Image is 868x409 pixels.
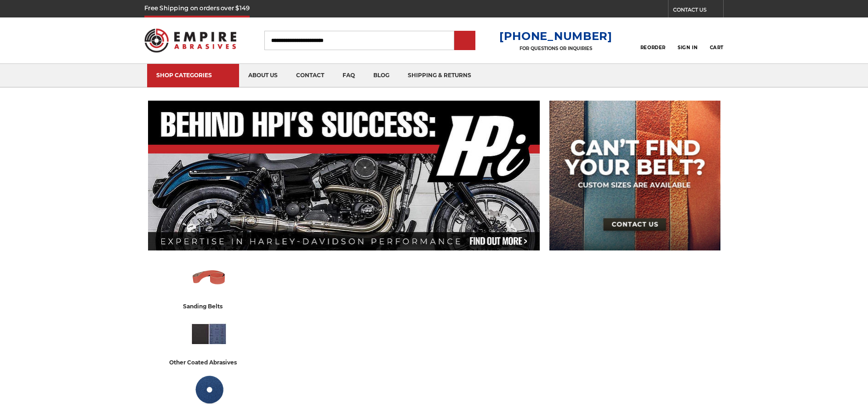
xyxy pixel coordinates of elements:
[499,29,612,43] a: [PHONE_NUMBER]
[710,45,724,51] span: Cart
[190,315,228,353] img: Other Coated Abrasives
[151,315,266,367] a: other coated abrasives
[147,64,239,87] a: SHOP CATEGORIES
[287,64,333,87] a: contact
[499,45,612,51] p: FOR QUESTIONS OR INQUIRIES
[640,45,666,51] span: Reorder
[678,45,697,51] span: Sign In
[183,301,234,311] div: sanding belts
[673,5,723,17] a: CONTACT US
[156,72,230,79] div: SHOP CATEGORIES
[333,64,364,87] a: faq
[549,101,720,250] img: promo banner for custom belts.
[144,23,236,58] img: Empire Abrasives
[239,64,287,87] a: about us
[148,101,540,250] img: Banner for an interview featuring Horsepower Inc who makes Harley performance upgrades featured o...
[364,64,399,87] a: blog
[190,259,228,297] img: Sanding Belts
[151,259,266,311] a: sanding belts
[640,30,666,50] a: Reorder
[399,64,480,87] a: shipping & returns
[456,32,474,50] input: Submit
[710,30,724,51] a: Cart
[190,371,228,409] img: Sanding Discs
[169,358,249,367] div: other coated abrasives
